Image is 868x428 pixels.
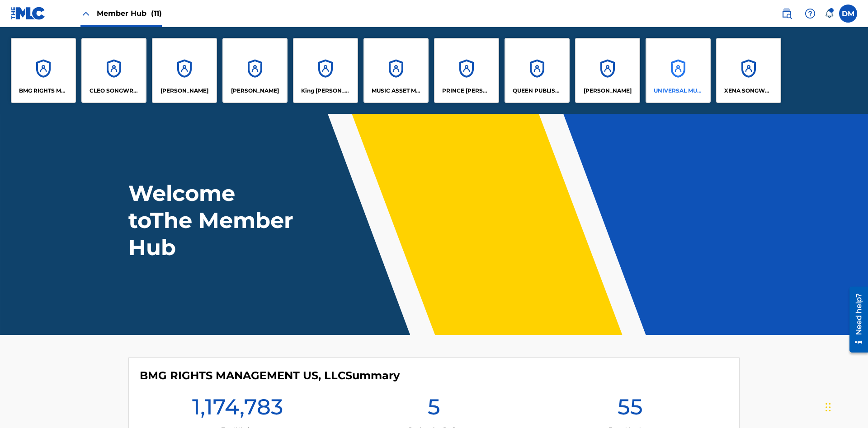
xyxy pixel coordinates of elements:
div: Help [801,5,819,23]
p: UNIVERSAL MUSIC PUB GROUP [654,87,703,95]
img: MLC Logo [11,7,46,20]
img: help [805,8,816,19]
a: AccountsQUEEN PUBLISHA [505,38,570,103]
p: EYAMA MCSINGER [231,87,279,95]
div: User Menu [839,5,857,23]
a: AccountsPRINCE [PERSON_NAME] [434,38,499,103]
p: XENA SONGWRITER [724,87,774,95]
a: AccountsCLEO SONGWRITER [81,38,146,103]
div: Drag [826,394,831,421]
a: AccountsMUSIC ASSET MANAGEMENT (MAM) [363,38,429,103]
a: Accounts[PERSON_NAME] [575,38,640,103]
a: Accounts[PERSON_NAME] [152,38,217,103]
a: AccountsXENA SONGWRITER [716,38,781,103]
a: Accounts[PERSON_NAME] [222,38,288,103]
img: Close [80,8,91,19]
p: ELVIS COSTELLO [160,87,208,95]
h1: Welcome to The Member Hub [128,180,297,261]
a: AccountsBMG RIGHTS MANAGEMENT US, LLC [11,38,76,103]
p: RONALD MCTESTERSON [584,87,632,95]
h4: BMG RIGHTS MANAGEMENT US, LLC [140,369,400,382]
div: Notifications [825,9,834,18]
a: AccountsUNIVERSAL MUSIC PUB GROUP [646,38,711,103]
p: CLEO SONGWRITER [90,87,139,95]
a: Public Search [778,5,796,23]
span: (11) [151,9,162,18]
iframe: Chat Widget [823,385,868,428]
p: QUEEN PUBLISHA [513,87,562,95]
p: BMG RIGHTS MANAGEMENT US, LLC [19,87,68,95]
p: MUSIC ASSET MANAGEMENT (MAM) [372,87,421,95]
h1: 55 [618,393,643,426]
iframe: Resource Center [843,283,868,357]
a: AccountsKing [PERSON_NAME] [293,38,358,103]
p: King McTesterson [301,87,350,95]
p: PRINCE MCTESTERSON [442,87,491,95]
span: Member Hub [97,8,162,19]
h1: 1,174,783 [192,393,283,426]
img: search [781,8,792,19]
h1: 5 [428,393,440,426]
